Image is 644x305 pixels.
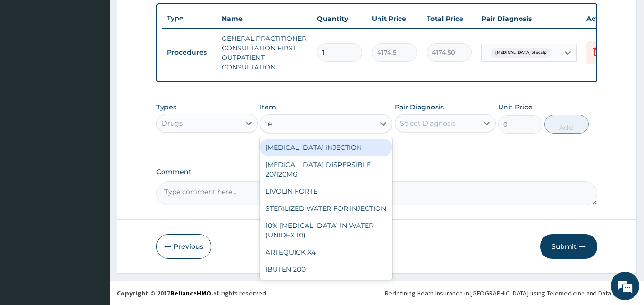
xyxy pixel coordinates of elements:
label: Unit Price [498,102,532,112]
th: Unit Price [367,9,422,28]
div: [MEDICAL_DATA] INJECTION [260,139,392,156]
td: Procedures [162,44,217,61]
div: IBUTEN 200 [260,261,392,278]
th: Actions [582,9,629,28]
img: d_794563401_company_1708531726252_794563401 [18,48,39,71]
div: STERILIZED WATER FOR INJECTION [260,200,392,217]
div: [MEDICAL_DATA] DISPERSIBLE 20/120MG [260,156,392,183]
th: Name [217,9,312,28]
div: Drugs [162,118,183,128]
button: Submit [540,234,597,259]
th: Pair Diagnosis [477,9,582,28]
label: Comment [156,168,598,176]
th: Type [162,10,217,27]
span: [MEDICAL_DATA] of scalp [491,48,551,58]
div: Chat with us now [50,53,160,66]
div: ARTEQUICK X4 [260,244,392,261]
div: 10% [MEDICAL_DATA] IN WATER (UNIDEX 10) [260,217,392,244]
div: Minimize live chat window [156,5,179,28]
footer: All rights reserved. [110,281,644,305]
strong: Copyright © 2017 . [117,289,213,297]
a: RelianceHMO [170,289,211,297]
div: Redefining Heath Insurance in [GEOGRAPHIC_DATA] using Telemedicine and Data Science! [385,288,637,298]
div: [MEDICAL_DATA] PRESDATE TABLET [260,278,392,305]
td: GENERAL PRACTITIONER CONSULTATION FIRST OUTPATIENT CONSULTATION [217,29,312,77]
label: Pair Diagnosis [395,102,444,112]
label: Types [156,103,176,111]
div: LIVOLIN FORTE [260,183,392,200]
span: We're online! [55,92,132,188]
button: Add [544,115,589,134]
label: Item [260,102,276,112]
textarea: Type your message and hit 'Enter' [5,204,182,237]
th: Quantity [312,9,367,28]
button: Previous [156,234,211,259]
div: Select Diagnosis [400,118,456,128]
th: Total Price [422,9,477,28]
